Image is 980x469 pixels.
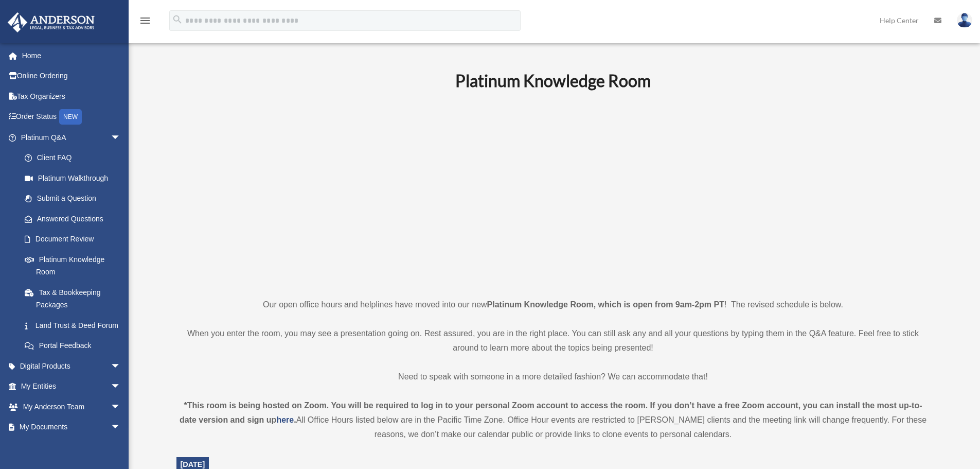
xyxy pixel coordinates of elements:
[7,45,136,66] a: Home
[111,417,131,438] span: arrow_drop_down
[139,18,151,27] a: menu
[7,356,136,376] a: Digital Productsarrow_drop_down
[7,66,136,86] a: Online Ordering
[14,336,136,356] a: Portal Feedback
[7,86,136,107] a: Tax Organizers
[176,370,930,384] p: Need to speak with someone in a more detailed fashion? We can accommodate that!
[7,396,136,417] a: My Anderson Teamarrow_drop_down
[176,326,930,355] p: When you enter the room, you may see a presentation going on. Rest assured, you are in the right ...
[111,396,131,418] span: arrow_drop_down
[59,109,82,125] div: NEW
[180,401,922,424] strong: *This room is being hosted on Zoom. You will be required to log in to your personal Zoom account ...
[176,398,930,442] div: All Office Hours listed below are in the Pacific Time Zone. Office Hour events are restricted to ...
[5,12,98,32] img: Anderson Advisors Platinum Portal
[14,168,136,188] a: Platinum Walkthrough
[139,14,151,27] i: menu
[294,415,296,424] strong: .
[14,209,136,229] a: Answered Questions
[181,460,205,468] span: [DATE]
[455,71,651,91] b: Platinum Knowledge Room
[276,415,294,424] a: here
[14,249,131,282] a: Platinum Knowledge Room
[7,376,136,397] a: My Entitiesarrow_drop_down
[7,107,136,128] a: Order StatusNEW
[399,105,707,279] iframe: 231110_Toby_KnowledgeRoom
[487,300,724,309] strong: Platinum Knowledge Room, which is open from 9am-2pm PT
[176,298,930,312] p: Our open office hours and helplines have moved into our new ! The revised schedule is below.
[957,13,972,28] img: User Pic
[7,127,136,148] a: Platinum Q&Aarrow_drop_down
[14,188,136,209] a: Submit a Question
[14,148,136,168] a: Client FAQ
[14,315,136,336] a: Land Trust & Deed Forum
[172,14,183,25] i: search
[14,229,136,250] a: Document Review
[111,356,131,377] span: arrow_drop_down
[14,282,136,315] a: Tax & Bookkeeping Packages
[111,127,131,148] span: arrow_drop_down
[7,417,136,438] a: My Documentsarrow_drop_down
[111,376,131,397] span: arrow_drop_down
